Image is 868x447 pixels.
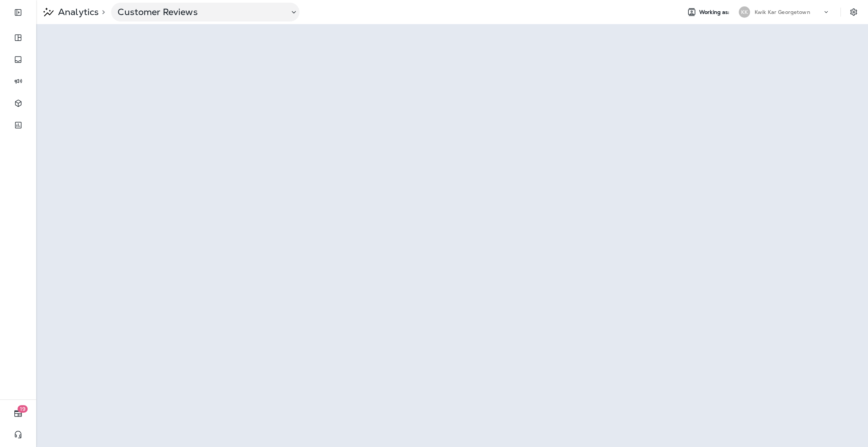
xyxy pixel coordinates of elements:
iframe: To enrich screen reader interactions, please activate Accessibility in Grammarly extension settings [36,24,868,447]
span: Working as: [699,9,731,15]
p: Kwik Kar Georgetown [755,9,810,15]
button: Settings [847,5,860,19]
p: Customer Reviews [118,6,283,18]
div: KK [739,6,750,18]
p: Analytics [55,6,99,18]
span: 19 [18,405,28,413]
button: Expand Sidebar [8,5,29,20]
button: 19 [8,406,29,421]
p: > [99,9,105,15]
